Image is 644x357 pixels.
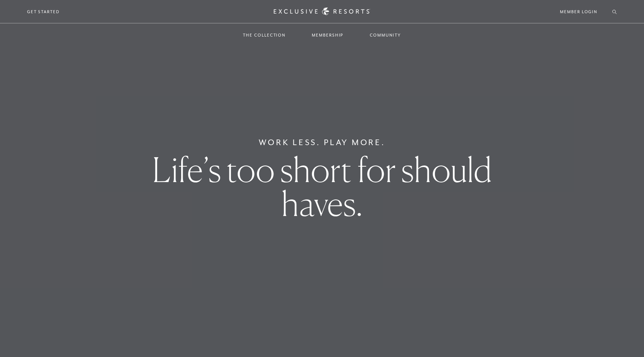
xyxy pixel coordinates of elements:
[113,153,531,221] h1: Life’s too short for should haves.
[27,8,60,15] a: Get Started
[235,24,293,46] a: The Collection
[259,136,386,149] h6: Work Less. Play More.
[560,8,597,15] a: Member Login
[362,24,408,46] a: Community
[304,24,351,46] a: Membership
